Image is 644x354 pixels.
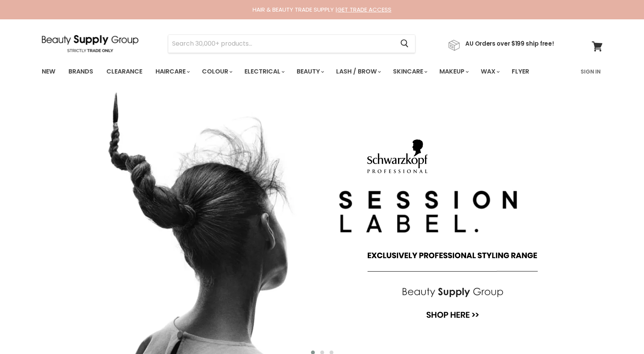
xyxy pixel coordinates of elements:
[434,63,473,80] a: Makeup
[63,63,99,80] a: Brands
[239,63,289,80] a: Electrical
[576,63,605,80] a: Sign In
[395,35,415,53] button: Search
[291,63,329,80] a: Beauty
[337,5,391,14] a: GET TRADE ACCESS
[101,63,148,80] a: Clearance
[196,63,237,80] a: Colour
[168,35,395,53] input: Search
[475,63,504,80] a: Wax
[150,63,195,80] a: Haircare
[32,60,612,83] nav: Main
[506,63,535,80] a: Flyer
[36,60,555,83] ul: Main menu
[387,63,432,80] a: Skincare
[36,63,61,80] a: New
[330,63,386,80] a: Lash / Brow
[32,6,612,14] div: HAIR & BEAUTY TRADE SUPPLY |
[168,34,415,53] form: Product
[605,318,636,346] iframe: Gorgias live chat messenger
